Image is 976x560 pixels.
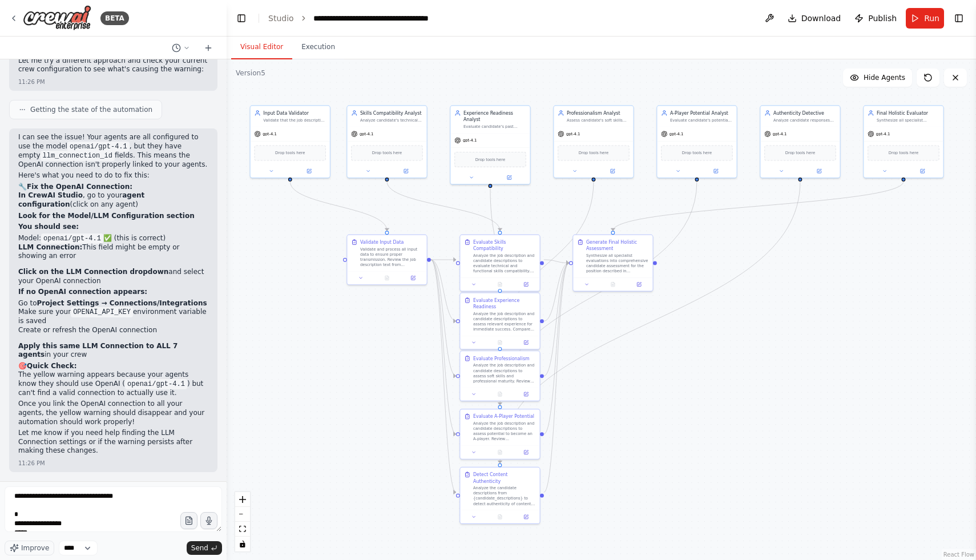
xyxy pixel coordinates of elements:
p: in your crew [18,342,208,360]
strong: Apply this same LLM Connection to ALL 7 agents [18,342,178,359]
li: This field might be empty or showing an error [18,243,208,261]
p: Here's what you need to do to fix this: [18,171,208,180]
code: openai/gpt-4.1 [125,379,187,389]
g: Edge from 02f923d2-08f6-483c-837a-8e3769eb7b98 to 255a7f72-f3fd-4957-900d-0483309c15a3 [431,256,456,437]
p: Let me try a different approach and check your current crew configuration to see what's causing t... [18,57,208,74]
span: Improve [21,543,49,553]
div: Skills Compatibility AnalystAnalyze candidate's technical and functional skills against job requi... [346,105,427,178]
div: Generate Final Holistic Assessment [586,239,649,252]
button: Open in side panel [402,274,424,282]
code: openai/gpt-4.1 [41,233,103,244]
span: Run [924,13,939,24]
span: gpt-4.1 [263,131,277,136]
span: Drop tools here [579,150,608,156]
strong: LLM Connection: [18,243,82,251]
div: Version 5 [236,69,265,78]
li: Go to [18,299,208,308]
div: Analyze the candidate descriptions from {candidate_descriptions} to detect authenticity of conten... [473,486,536,506]
g: Edge from 02f923d2-08f6-483c-837a-8e3769eb7b98 to 593b5f4f-9a26-4720-b408-932ee5652230 [431,256,456,379]
div: Input Data ValidatorValidate that the job description and candidate descriptions from {candidate_... [250,105,330,178]
div: Detect Content Authenticity [473,472,536,485]
div: Skills Compatibility Analyst [360,110,423,116]
button: Open in side panel [515,513,537,521]
div: Evaluate Experience ReadinessAnalyze the job description and candidate descriptions to assess rel... [459,292,540,349]
div: Analyze the job description and candidate descriptions to assess relevant experience for immediat... [473,311,536,332]
div: Evaluate A-Player PotentialAnalyze the job description and candidate descriptions to assess poten... [459,409,540,460]
div: Final Holistic EvaluatorSynthesize all specialist evaluations into a comprehensive candidate asse... [863,105,943,178]
g: Edge from 02f923d2-08f6-483c-837a-8e3769eb7b98 to 3d45f3a9-5e7c-407a-bc1d-d417727a0715 [431,256,456,263]
p: The yellow warning appears because your agents know they should use OpenAI ( ) but can't find a v... [18,370,208,397]
button: No output available [486,280,514,288]
button: No output available [486,390,514,398]
strong: Project Settings → Connections/Integrations [37,299,207,307]
img: Logo [23,5,91,31]
code: OPENAI_API_KEY [71,307,133,317]
li: Make sure your environment variable is saved [18,308,208,326]
strong: agent configuration [18,191,144,208]
h2: 🔧 [18,183,208,192]
button: zoom in [235,492,250,507]
g: Edge from 3d45f3a9-5e7c-407a-bc1d-d417727a0715 to 3a395f11-fb61-49a4-acce-ce38d7ae351b [544,256,569,266]
p: and select your OpenAI connection [18,268,208,285]
div: Validate Input Data [360,239,404,245]
strong: If no OpenAI connection appears: [18,288,147,296]
li: Create or refresh the OpenAI connection [18,326,208,335]
div: Evaluate candidate's past experience for immediate success in the position described in {job_desc... [463,124,526,129]
div: Analyze candidate responses and documents to detect authenticity. Evaluate whether content appear... [773,118,836,123]
code: openai/gpt-4.1 [67,142,130,152]
strong: In CrewAI Studio [18,191,83,199]
div: Experience Readiness AnalystEvaluate candidate's past experience for immediate success in the pos... [450,105,530,184]
div: BETA [100,11,129,25]
div: Professionalism AnalystAssess candidate's soft skills and professional maturity for the role desc... [553,105,634,178]
span: gpt-4.1 [773,131,787,136]
div: Synthesize all specialist evaluations into a comprehensive candidate assessment with final percen... [877,118,939,123]
button: Open in side panel [904,167,941,175]
a: React Flow attribution [943,551,974,558]
div: Analyze the job description and candidate descriptions to assess soft skills and professional mat... [473,363,536,384]
span: Drop tools here [475,156,505,163]
button: fit view [235,522,250,537]
div: Input Data Validator [263,110,326,116]
button: Hide left sidebar [233,10,249,26]
button: No output available [486,339,514,347]
div: Authenticity DetectiveAnalyze candidate responses and documents to detect authenticity. Evaluate ... [760,105,840,178]
span: Drop tools here [372,150,402,156]
div: Analyze the job description and candidate descriptions to assess potential to become an A-player.... [473,421,536,441]
div: Validate Input DataValidate and process all input data to ensure proper transmission. Review the ... [346,235,427,285]
div: Professionalism Analyst [567,110,630,116]
p: Once you link the OpenAI connection to all your agents, the yellow warning should disappear and y... [18,400,208,426]
div: Evaluate Professionalism [473,355,530,361]
div: A-Player Potential Analyst [670,110,733,116]
div: Evaluate Experience Readiness [473,297,536,310]
button: Publish [850,8,901,29]
div: Generate Final Holistic AssessmentSynthesize all specialist evaluations into comprehensive candid... [572,235,653,292]
div: Final Holistic Evaluator [877,110,939,116]
span: Publish [868,13,897,24]
button: Click to speak your automation idea [200,512,217,529]
g: Edge from f6e19cd0-1d4f-4646-865b-d56fe007256b to 3d45f3a9-5e7c-407a-bc1d-d417727a0715 [384,182,503,231]
button: Download [783,8,846,29]
button: Run [906,8,944,29]
button: toggle interactivity [235,537,250,551]
g: Edge from 3fbd7388-c5b5-4ac3-877a-8da8c23fe9b5 to 02f923d2-08f6-483c-837a-8e3769eb7b98 [287,182,390,231]
button: Show right sidebar [951,10,967,26]
div: Evaluate ProfessionalismAnalyze the job description and candidate descriptions to assess soft ski... [459,350,540,401]
span: gpt-4.1 [566,131,580,136]
strong: Look for the Model/LLM Configuration section [18,212,195,220]
button: Visual Editor [231,35,292,59]
g: Edge from 041acd17-9a03-4b42-b9c2-34ba69927e63 to ecc7b0d8-ccd1-4186-b36f-84af2bba0273 [497,182,803,464]
div: Validate that the job description and candidate descriptions from {candidate_descriptions} are pr... [263,118,326,123]
span: Drop tools here [889,150,918,156]
g: Edge from 02f923d2-08f6-483c-837a-8e3769eb7b98 to ecc7b0d8-ccd1-4186-b36f-84af2bba0273 [431,256,456,495]
div: 11:26 PM [18,459,45,468]
nav: breadcrumb [268,13,442,24]
g: Edge from ecc7b0d8-ccd1-4186-b36f-84af2bba0273 to 3a395f11-fb61-49a4-acce-ce38d7ae351b [544,260,569,495]
strong: Click on the LLM Connection dropdown [18,268,168,276]
div: Evaluate Skills Compatibility [473,239,536,252]
h2: 🎯 [18,362,208,371]
code: llm_connection_id [41,151,115,161]
button: Upload files [180,512,197,529]
span: Drop tools here [275,150,305,156]
div: Evaluate Skills CompatibilityAnalyze the job description and candidate descriptions to evaluate t... [459,235,540,292]
span: gpt-4.1 [670,131,684,136]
